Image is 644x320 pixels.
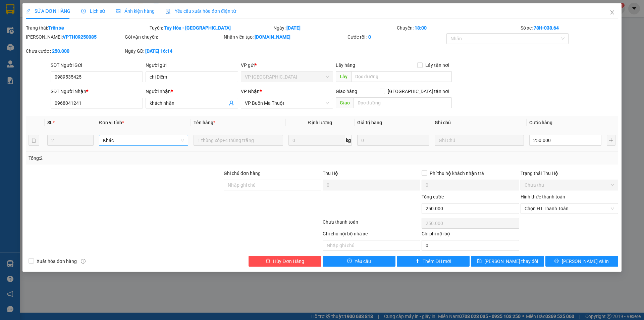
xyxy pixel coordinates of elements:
[357,120,382,125] span: Giá trị hàng
[194,120,215,125] span: Tên hàng
[545,256,618,267] button: printer[PERSON_NAME] và In
[357,135,429,146] input: 0
[165,8,236,14] span: Yêu cầu xuất hóa đơn điện tử
[224,171,261,176] label: Ghi chú đơn hàng
[323,240,420,251] input: Nhập ghi chú
[286,25,301,31] b: [DATE]
[51,88,143,95] div: SĐT Người Nhận
[529,120,552,125] span: Cước hàng
[116,8,155,14] span: Ảnh kiện hàng
[471,256,544,267] button: save[PERSON_NAME] thay đổi
[273,24,396,32] div: Ngày:
[149,24,273,32] div: Tuyến:
[52,48,69,54] b: 250.000
[308,120,332,125] span: Định lượng
[521,170,618,177] div: Trạng thái Thu Hộ
[125,33,222,41] div: Gói vận chuyển:
[534,25,559,31] b: 78H-038.64
[397,256,470,267] button: plusThêm ĐH mới
[164,25,231,31] b: Tuy Hòa - [GEOGRAPHIC_DATA]
[368,34,371,40] b: 0
[323,230,420,240] div: Ghi chú nội bộ nhà xe
[415,259,420,264] span: plus
[224,180,321,190] input: Ghi chú đơn hàng
[81,9,86,13] span: clock-circle
[427,170,487,177] span: Phí thu hộ khách nhận trả
[241,89,260,94] span: VP Nhận
[29,154,249,162] div: Tổng: 2
[336,62,355,68] span: Lấy hàng
[435,135,524,146] input: Ghi Chú
[525,180,614,190] span: Chưa thu
[323,256,395,267] button: exclamation-circleYêu cầu
[347,259,352,264] span: exclamation-circle
[26,9,31,13] span: edit
[355,258,371,265] span: Yêu cầu
[81,259,86,264] span: info-circle
[423,258,451,265] span: Thêm ĐH mới
[255,34,290,40] b: [DOMAIN_NAME]
[336,89,357,94] span: Giao hàng
[562,258,609,265] span: [PERSON_NAME] và In
[51,61,143,69] div: SĐT Người Gửi
[354,97,452,108] input: Dọc đường
[26,47,123,55] div: Chưa cước :
[25,24,149,32] div: Trạng thái:
[224,33,346,41] div: Nhân viên tạo:
[116,9,120,13] span: picture
[323,171,338,176] span: Thu Hộ
[351,71,452,82] input: Dọc đường
[125,47,222,55] div: Ngày GD:
[520,24,619,32] div: Số xe:
[48,25,64,31] b: Trên xe
[34,258,79,265] span: Xuất hóa đơn hàng
[146,61,238,69] div: Người gửi
[229,100,234,106] span: user-add
[47,120,53,125] span: SL
[521,194,565,199] label: Hình thức thanh toán
[525,203,614,214] span: Chọn HT Thanh Toán
[273,258,304,265] span: Hủy Đơn Hàng
[422,230,519,240] div: Chi phí nội bộ
[245,98,329,108] span: VP Buôn Ma Thuột
[322,218,421,230] div: Chưa thanh toán
[245,72,329,82] span: VP Tuy Hòa
[194,135,283,146] input: VD: Bàn, Ghế
[241,61,333,69] div: VP gửi
[336,97,354,108] span: Giao
[432,116,527,129] th: Ghi chú
[29,135,39,146] button: delete
[81,8,105,14] span: Lịch sử
[422,194,444,199] span: Tổng cước
[347,33,445,41] div: Cước rồi :
[145,48,172,54] b: [DATE] 16:14
[345,135,352,146] span: kg
[26,33,123,41] div: [PERSON_NAME]:
[63,34,97,40] b: VPTH09250085
[165,9,171,14] img: icon
[385,88,452,95] span: [GEOGRAPHIC_DATA] tận nơi
[26,8,70,14] span: SỬA ĐƠN HÀNG
[603,3,622,22] button: Close
[423,61,452,69] span: Lấy tận nơi
[249,256,321,267] button: deleteHủy Đơn Hàng
[103,135,184,145] span: Khác
[396,24,520,32] div: Chuyến:
[607,135,615,146] button: plus
[99,120,124,125] span: Đơn vị tính
[266,259,270,264] span: delete
[554,259,559,264] span: printer
[609,10,615,15] span: close
[477,259,482,264] span: save
[146,88,238,95] div: Người nhận
[415,25,427,31] b: 18:00
[336,71,351,82] span: Lấy
[484,258,538,265] span: [PERSON_NAME] thay đổi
